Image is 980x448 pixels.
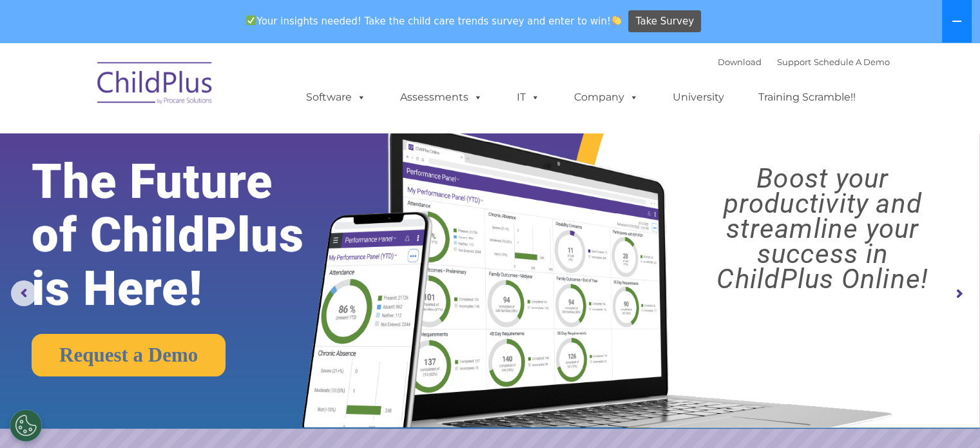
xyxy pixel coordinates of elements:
[293,84,379,110] a: Software
[561,84,651,110] a: Company
[611,15,621,25] img: 👏
[660,84,737,110] a: University
[241,8,627,34] span: Your insights needed! Take the child care trends survey and enter to win!
[718,57,890,67] font: |
[91,53,220,117] img: ChildPlus by Procare Solutions
[718,57,762,67] a: Download
[814,57,890,67] a: Schedule A Demo
[628,10,701,33] a: Take Survey
[179,85,218,95] span: Last name
[246,15,256,25] img: ✅
[777,57,811,67] a: Support
[745,84,869,110] a: Training Scramble!!
[677,166,968,291] rs-layer: Boost your productivity and streamline your success in ChildPlus Online!
[179,138,234,148] span: Phone number
[32,334,226,376] a: Request a Demo
[10,409,42,442] button: Cookies Settings
[387,84,495,110] a: Assessments
[504,84,553,110] a: IT
[636,10,694,33] span: Take Survey
[32,155,345,315] rs-layer: The Future of ChildPlus is Here!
